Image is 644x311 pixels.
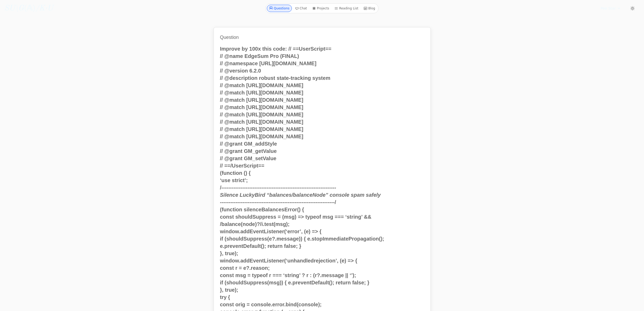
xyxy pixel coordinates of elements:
h1: Question [220,34,424,41]
a: Blog [362,5,377,12]
i: /K·U [36,4,53,12]
span: Pee Star [601,6,616,11]
p: Improve by 100x this code: // ==UserScript== // @name EdgeSum Pro (FINAL) // @namespace [URL][DOM... [220,45,424,169]
a: SU\G(𝔸)/K·U [4,4,53,13]
i: SU\G [4,4,24,12]
a: Projects [310,5,331,12]
em: ------------------------------------------------------------------ Silence LuckyBird “balances/ba... [220,185,381,205]
summary: Pee Star [601,6,621,11]
a: Chat [293,5,309,12]
a: Questions [267,5,292,12]
p: (function () { ‘use strict’; [220,169,424,184]
a: Reading List [332,5,361,12]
